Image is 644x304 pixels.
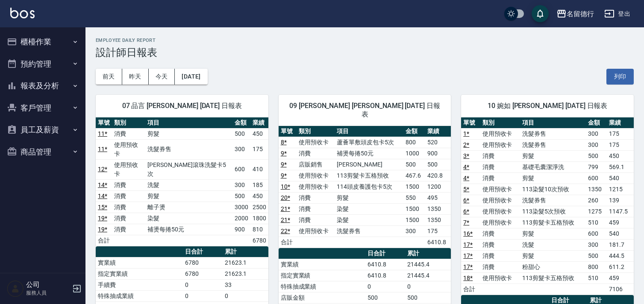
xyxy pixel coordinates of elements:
td: 410 [250,159,268,179]
td: 175 [250,139,268,159]
td: 合計 [461,284,480,295]
td: 175 [607,128,634,139]
td: 444.5 [607,250,634,261]
td: 1215 [607,184,634,195]
td: 洗髮券售 [335,225,403,237]
td: 6780 [183,257,223,268]
td: 基礎毛囊潔淨洗 [520,161,586,172]
td: 消費 [112,213,145,224]
th: 日合計 [183,246,223,257]
th: 業績 [425,126,451,137]
td: 6410.8 [425,237,451,248]
td: 染髮 [145,213,232,224]
td: 500 [405,292,451,303]
td: 消費 [480,172,520,184]
td: 消費 [112,128,145,139]
td: 6780 [250,235,268,246]
button: 客戶管理 [3,97,82,119]
td: 495 [425,192,451,203]
td: 指定實業績 [279,270,366,281]
td: 消費 [480,239,520,250]
td: 6410.8 [365,270,405,281]
td: 使用預收卡 [480,128,520,139]
td: 使用預收卡 [112,159,145,179]
img: Person [7,280,24,297]
td: 洗髮券售 [520,139,586,150]
td: 459 [607,272,634,284]
td: 450 [250,190,268,202]
td: 810 [250,224,268,235]
td: 使用預收卡 [297,170,335,181]
td: 139 [607,195,634,206]
td: 21623.1 [223,257,268,268]
table: a dense table [279,126,451,248]
td: 消費 [480,250,520,261]
th: 累計 [405,248,451,259]
td: 500 [232,190,250,202]
td: 使用預收卡 [297,137,335,148]
td: 消費 [480,261,520,272]
td: 0 [365,281,405,292]
td: 補燙每捲50元 [335,148,403,159]
td: 剪髮 [520,172,586,184]
td: 113剪髮卡五格預收 [335,170,403,181]
td: 114頭皮養護包卡5次 [335,181,403,192]
td: 2500 [250,202,268,213]
td: 175 [425,225,451,237]
td: 剪髮 [335,192,403,203]
td: 合計 [279,237,297,248]
td: 0 [405,281,451,292]
td: 剪髮 [520,228,586,239]
p: 服務人員 [26,289,70,297]
td: 補燙每捲50元 [145,224,232,235]
td: 洗髮券售 [520,195,586,206]
td: 799 [586,161,607,172]
h2: Employee Daily Report [96,38,634,43]
td: 300 [232,179,250,190]
td: 33 [223,279,268,290]
td: 1350 [425,203,451,214]
td: 540 [607,172,634,184]
td: 手續費 [96,279,183,290]
th: 累計 [223,246,268,257]
th: 單號 [461,117,480,129]
th: 金額 [232,117,250,129]
td: 21445.4 [405,270,451,281]
td: 185 [250,179,268,190]
td: 1800 [250,213,268,224]
td: 洗髮 [145,179,232,190]
th: 類別 [480,117,520,129]
td: 550 [403,192,425,203]
table: a dense table [461,117,634,295]
td: 300 [403,225,425,237]
td: 使用預收卡 [297,181,335,192]
td: 店販金額 [279,292,366,303]
th: 金額 [586,117,607,129]
th: 單號 [279,126,297,137]
td: 300 [586,139,607,150]
td: 實業績 [279,259,366,270]
td: 450 [250,128,268,139]
td: 1350 [586,184,607,195]
td: 900 [425,148,451,159]
td: 消費 [112,202,145,213]
td: 500 [403,159,425,170]
span: 07 品言 [PERSON_NAME] [DATE] 日報表 [106,102,258,110]
td: 500 [425,159,451,170]
td: 使用預收卡 [480,139,520,150]
div: 名留德行 [567,9,594,19]
td: 900 [232,224,250,235]
td: 使用預收卡 [297,225,335,237]
th: 業績 [250,117,268,129]
td: 510 [586,272,607,284]
td: 113染髮10次預收 [520,184,586,195]
button: save [532,5,549,22]
td: 600 [232,159,250,179]
td: 113剪髮卡五格預收 [520,217,586,228]
td: 3000 [232,202,250,213]
td: 染髮 [335,203,403,214]
td: 消費 [297,214,335,225]
td: 消費 [480,228,520,239]
td: 消費 [480,161,520,172]
td: 洗髮券售 [520,128,586,139]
